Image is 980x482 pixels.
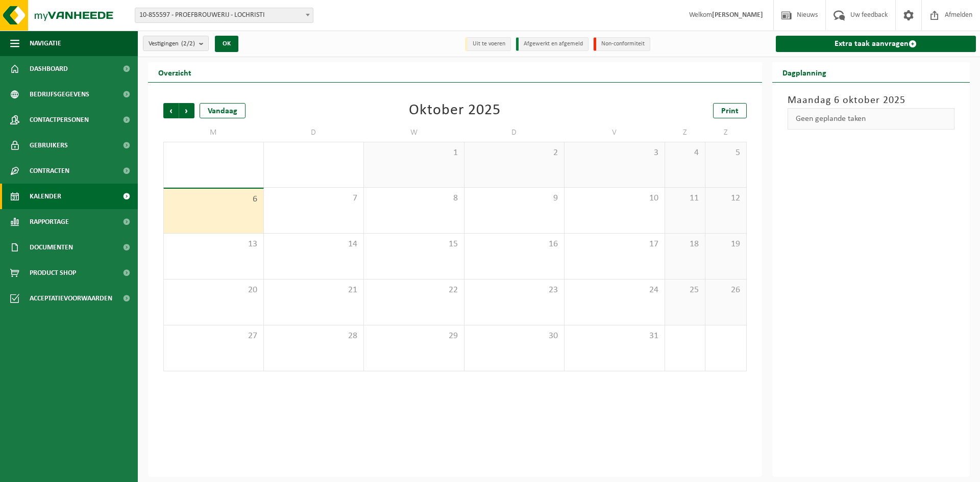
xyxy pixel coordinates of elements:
span: 8 [369,193,459,204]
span: 17 [570,239,659,250]
span: Navigatie [30,31,61,56]
li: Non-conformiteit [594,37,650,51]
a: Print [713,103,747,118]
h3: Maandag 6 oktober 2025 [788,93,955,108]
span: 1 [369,147,459,159]
span: 3 [570,147,659,159]
span: 24 [570,285,659,296]
span: 4 [670,147,700,159]
span: 31 [570,331,659,342]
span: 11 [670,193,700,204]
td: Z [665,123,706,142]
span: 16 [470,239,559,250]
span: Product Shop [30,260,76,286]
span: 2 [470,147,559,159]
div: Oktober 2025 [409,103,501,118]
div: Geen geplande taken [788,108,955,130]
button: Vestigingen(2/2) [143,36,209,51]
span: 22 [369,285,459,296]
span: Kalender [30,184,61,209]
a: Extra taak aanvragen [776,36,976,52]
div: Vandaag [200,103,246,118]
h2: Dagplanning [772,62,837,82]
span: 5 [710,147,741,159]
span: 23 [470,285,559,296]
span: Documenten [30,235,73,260]
span: Vorige [163,103,179,118]
span: 26 [710,285,741,296]
span: 13 [169,239,258,250]
span: 18 [670,239,700,250]
span: Acceptatievoorwaarden [30,286,112,311]
td: D [264,123,364,142]
span: Rapportage [30,209,69,235]
span: 10-855597 - PROEFBROUWERIJ - LOCHRISTI [135,8,313,23]
span: 7 [269,193,359,204]
span: Volgende [179,103,194,118]
span: 27 [169,331,258,342]
span: 25 [670,285,700,296]
span: Bedrijfsgegevens [30,82,89,107]
count: (2/2) [181,40,195,47]
td: Z [705,123,746,142]
button: OK [215,36,238,52]
span: 14 [269,239,359,250]
span: 21 [269,285,359,296]
td: M [163,123,264,142]
span: 15 [369,239,459,250]
span: Contactpersonen [30,107,89,133]
span: Vestigingen [149,36,195,52]
li: Afgewerkt en afgemeld [516,37,589,51]
td: W [364,123,464,142]
td: D [464,123,565,142]
td: V [565,123,665,142]
span: Dashboard [30,56,68,82]
span: 10-855597 - PROEFBROUWERIJ - LOCHRISTI [135,8,313,22]
span: 6 [169,194,258,205]
span: Gebruikers [30,133,68,158]
h2: Overzicht [148,62,202,82]
span: 28 [269,331,359,342]
span: 10 [570,193,659,204]
span: Contracten [30,158,69,184]
span: 19 [710,239,741,250]
span: 12 [710,193,741,204]
li: Uit te voeren [465,37,511,51]
strong: [PERSON_NAME] [712,11,763,19]
span: Print [721,107,739,115]
span: 29 [369,331,459,342]
span: 30 [470,331,559,342]
span: 20 [169,285,258,296]
span: 9 [470,193,559,204]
